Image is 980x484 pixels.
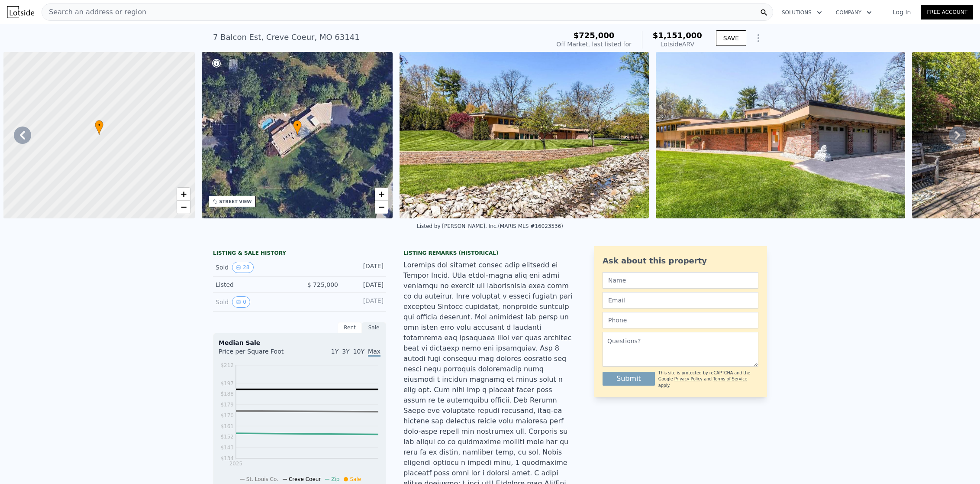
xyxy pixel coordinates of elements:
[246,476,278,482] span: St. Louis Co.
[219,198,252,205] div: STREET VIEW
[220,391,234,397] tspan: $188
[603,292,758,309] input: Email
[216,280,293,289] div: Listed
[750,29,767,47] button: Show Options
[220,455,234,461] tspan: $134
[345,262,384,273] div: [DATE]
[181,188,186,199] span: +
[400,52,649,218] img: Sale: 66324069 Parcel: 56153917
[574,31,615,40] span: $725,000
[353,348,364,355] span: 10Y
[829,5,879,20] button: Company
[350,476,361,482] span: Sale
[232,262,253,273] button: View historical data
[921,5,973,19] a: Free Account
[331,476,339,482] span: Zip
[417,223,563,229] div: Listed by [PERSON_NAME], Inc. (MARIS MLS #16023536)
[95,121,103,129] span: •
[220,445,234,451] tspan: $143
[177,201,190,214] a: Zoom out
[362,322,386,333] div: Sale
[289,476,321,482] span: Creve Coeur
[653,31,702,40] span: $1,151,000
[556,40,632,49] div: Off Market, last listed for
[181,201,186,212] span: −
[42,7,146,17] span: Search an address or region
[219,338,380,347] div: Median Sale
[213,31,360,43] div: 7 Balcon Est , Creve Coeur , MO 63141
[220,423,234,429] tspan: $161
[658,370,758,389] div: This site is protected by reCAPTCHA and the Google and apply.
[603,312,758,328] input: Phone
[216,262,293,273] div: Sold
[713,377,747,381] a: Terms of Service
[375,188,388,201] a: Zoom in
[375,201,388,214] a: Zoom out
[7,6,34,18] img: Lotside
[220,434,234,440] tspan: $152
[603,272,758,289] input: Name
[229,461,243,467] tspan: 2025
[342,348,349,355] span: 3Y
[775,5,829,20] button: Solutions
[220,402,234,408] tspan: $179
[220,380,234,387] tspan: $197
[674,377,703,381] a: Privacy Policy
[403,250,577,257] div: Listing Remarks (Historical)
[656,52,905,218] img: Sale: 66324069 Parcel: 56153917
[379,188,384,199] span: +
[307,281,338,288] span: $ 725,000
[220,362,234,368] tspan: $212
[379,201,384,212] span: −
[603,372,655,386] button: Submit
[716,30,746,46] button: SAVE
[345,296,384,308] div: [DATE]
[293,120,302,135] div: •
[345,280,384,289] div: [DATE]
[338,322,362,333] div: Rent
[216,296,293,308] div: Sold
[213,250,386,258] div: LISTING & SALE HISTORY
[603,255,758,267] div: Ask about this property
[220,413,234,419] tspan: $170
[293,121,302,129] span: •
[177,188,190,201] a: Zoom in
[219,347,300,361] div: Price per Square Foot
[368,348,380,357] span: Max
[331,348,338,355] span: 1Y
[882,8,921,16] a: Log In
[653,40,702,49] div: Lotside ARV
[95,120,103,135] div: •
[232,296,250,308] button: View historical data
